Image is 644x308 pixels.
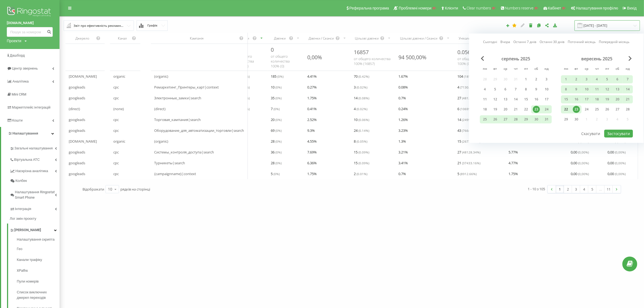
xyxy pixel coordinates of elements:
[583,96,590,103] div: 17
[582,105,592,113] div: ср 24 вер 2025 р.
[491,65,499,73] abbr: вівторок
[457,127,480,134] span: 43
[307,84,317,90] span: 0.27 %
[602,75,612,83] div: пт 5 вер 2025 р.
[511,95,521,103] div: чт 14 серп 2025 р.
[556,185,564,193] a: 1
[354,116,369,123] span: 10
[69,106,80,112] span: (direct)
[154,95,201,101] span: Электронные_замки|search
[358,128,369,133] span: ( 0.14 %)
[398,127,408,134] span: 3.23 %
[573,76,580,83] div: 2
[271,106,280,112] span: 7
[561,85,571,93] div: пн 8 вер 2025 р.
[523,86,530,93] div: 8
[17,244,60,254] a: Гео
[271,127,282,134] span: 69
[553,23,557,27] i: Завантажити звіт
[571,115,582,123] div: вт 30 вер 2025 р.
[629,56,632,61] span: Next Month
[604,96,611,103] div: 19
[398,84,408,90] span: 0.08 %
[69,138,97,145] span: [DOMAIN_NAME]
[543,116,550,123] div: 31
[579,130,603,137] button: Скасувати
[571,85,582,93] div: вт 9 вер 2025 р.
[523,106,530,113] div: 22
[490,105,500,113] div: вт 19 серп 2025 р.
[398,36,439,41] div: Цільові дзвінки / Сеанси
[307,54,322,61] div: 0,00%
[502,86,509,93] div: 6
[561,56,633,61] div: вересень 2025
[12,79,29,83] span: Аналiтика
[602,105,612,113] div: пт 26 вер 2025 р.
[113,84,119,90] span: cpc
[582,95,592,103] div: ср 17 вер 2025 р.
[307,36,335,41] div: Дзвінки / Сеанси
[561,115,571,123] div: пн 29 вер 2025 р.
[271,46,274,53] span: 0
[523,76,530,83] div: 1
[605,185,613,193] a: 11
[358,117,369,122] span: ( 0.06 %)
[271,116,282,123] span: 20
[154,73,168,80] span: (organic)
[624,86,631,93] div: 14
[483,39,497,44] a: Сьогодні
[17,287,60,303] a: Список виключних джерел переходів
[604,86,611,93] div: 12
[545,23,549,27] i: Поділитися налаштуваннями звіту
[271,95,282,101] span: 35
[7,27,53,37] input: Пошук за номером
[568,39,596,44] a: Поточний місяць
[572,185,580,193] a: 3
[537,23,541,27] i: Копіювати звіт
[490,115,500,123] div: вт 26 серп 2025 р.
[113,36,132,41] div: Канал
[65,33,638,179] div: scrollable content
[358,74,369,78] span: ( 0.42 %)
[593,65,601,73] abbr: четвер
[571,95,582,103] div: вт 16 вер 2025 р.
[17,246,22,252] span: Гео
[502,96,509,103] div: 13
[113,106,124,112] span: (none)
[512,116,519,123] div: 28
[358,96,369,100] span: ( 0.08 %)
[541,105,552,113] div: нд 24 серп 2025 р.
[533,96,540,103] div: 16
[69,84,85,90] span: googleads
[540,39,565,44] a: Останні 30 днів
[582,85,592,93] div: ср 10 вер 2025 р.
[500,105,511,113] div: ср 20 серп 2025 р.
[307,116,317,123] span: 2.52 %
[480,105,490,113] div: пн 18 серп 2025 р.
[512,86,519,93] div: 7
[533,116,540,123] div: 30
[14,227,41,233] span: [PERSON_NAME]
[147,24,157,27] span: Графік
[480,95,490,103] div: пн 11 серп 2025 р.
[514,39,537,44] a: Останні 7 днів
[354,48,369,56] span: 16857
[17,279,39,284] span: Пули номерів
[457,95,480,101] span: 27
[541,115,552,123] div: нд 31 серп 2025 р.
[543,76,550,83] div: 3
[604,76,611,83] div: 5
[563,86,570,93] div: 8
[271,54,290,68] span: от общего количества 100% ( 0 )
[10,153,60,165] a: Віртуальна АТС
[462,96,480,100] span: ( 48128.34 %)
[354,36,380,41] div: Цільові дзвінки
[113,95,119,101] span: cpc
[612,85,623,93] div: сб 13 вер 2025 р.
[624,76,631,83] div: 7
[7,20,53,26] a: [DOMAIN_NAME]
[15,206,31,212] span: Інтеграція
[462,128,480,133] span: ( 76648.84 %)
[17,237,60,244] a: Налаштування скрипта
[154,106,166,112] span: (direct)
